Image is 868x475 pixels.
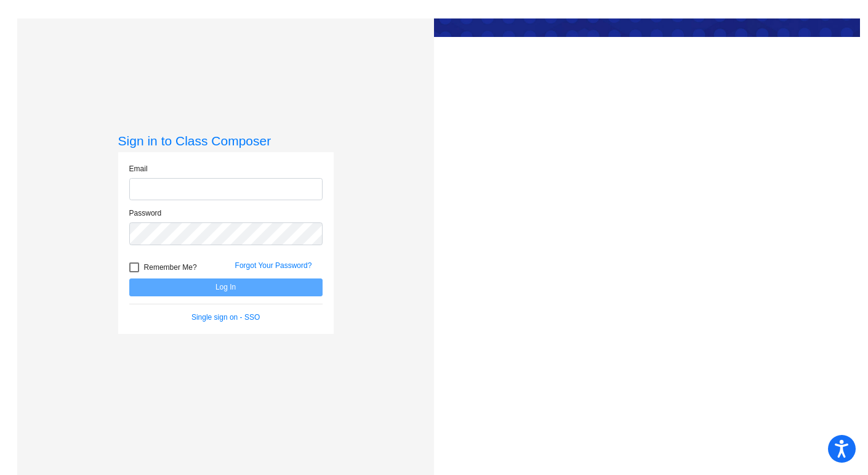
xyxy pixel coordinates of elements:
[144,260,197,275] span: Remember Me?
[129,208,162,219] label: Password
[235,261,312,270] a: Forgot Your Password?
[191,313,260,322] a: Single sign on - SSO
[129,163,148,174] label: Email
[118,133,334,148] h3: Sign in to Class Composer
[129,278,323,296] button: Log In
